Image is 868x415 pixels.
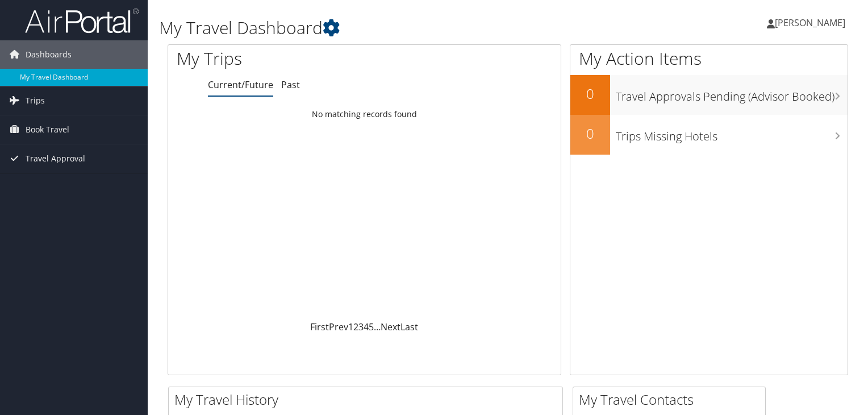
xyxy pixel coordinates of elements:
[26,86,45,115] span: Trips
[381,321,400,333] a: Next
[570,124,610,143] h2: 0
[168,104,561,125] td: No matching records found
[358,321,364,333] a: 3
[26,115,69,144] span: Book Travel
[348,321,353,333] a: 1
[570,47,848,70] h1: My Action Items
[26,144,85,173] span: Travel Approval
[775,16,845,29] span: [PERSON_NAME]
[26,40,72,69] span: Dashboards
[281,78,300,91] a: Past
[329,321,348,333] a: Prev
[400,321,418,333] a: Last
[174,390,562,409] h2: My Travel History
[369,321,374,333] a: 5
[159,16,624,40] h1: My Travel Dashboard
[364,321,369,333] a: 4
[616,83,848,105] h3: Travel Approvals Pending (Advisor Booked)
[25,7,139,34] img: airportal-logo.png
[208,78,273,91] a: Current/Future
[570,115,848,155] a: 0Trips Missing Hotels
[177,47,389,70] h1: My Trips
[767,6,857,40] a: [PERSON_NAME]
[310,321,329,333] a: First
[579,390,765,409] h2: My Travel Contacts
[570,75,848,115] a: 0Travel Approvals Pending (Advisor Booked)
[353,321,358,333] a: 2
[570,84,610,103] h2: 0
[616,123,848,144] h3: Trips Missing Hotels
[374,321,381,333] span: …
